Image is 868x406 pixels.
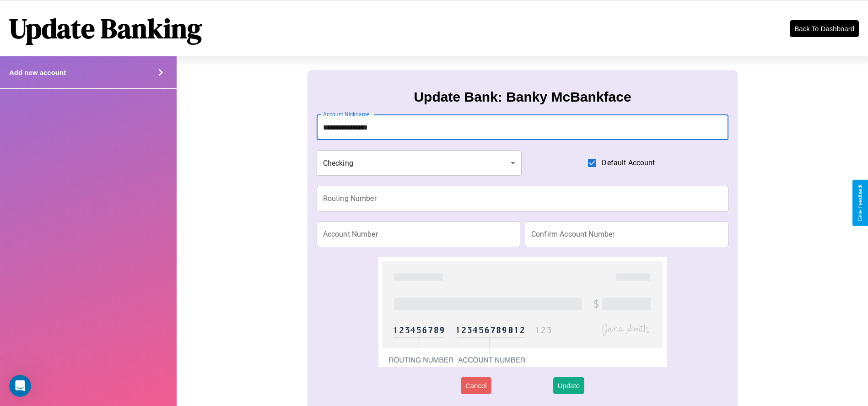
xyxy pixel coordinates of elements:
[553,377,584,394] button: Update
[9,375,31,397] iframe: Intercom live chat
[9,10,202,47] h1: Update Banking
[317,150,522,176] div: Checking
[857,184,863,222] div: Give Feedback
[414,89,631,105] h3: Update Bank: Banky McBankface
[602,157,655,168] span: Default Account
[790,20,859,37] button: Back To Dashboard
[461,377,491,394] button: Cancel
[378,257,667,367] img: check
[323,110,370,118] label: Account Nickname
[9,69,66,76] h4: Add new account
